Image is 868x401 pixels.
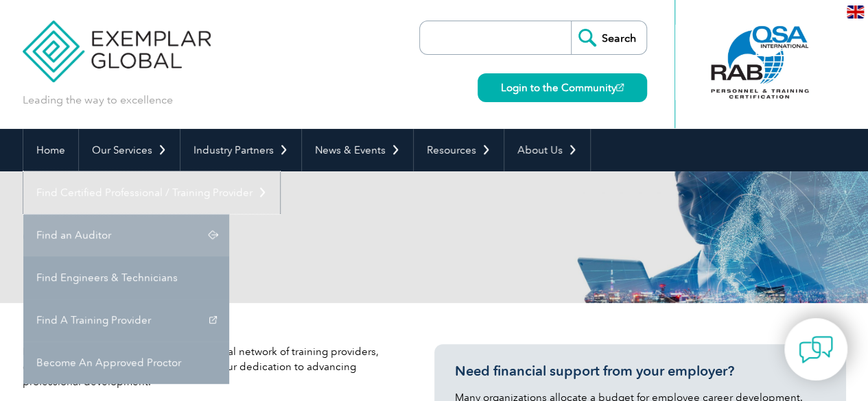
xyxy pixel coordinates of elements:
a: Our Services [79,129,180,171]
img: contact-chat.png [799,332,833,367]
a: Home [23,129,78,171]
h3: Need financial support from your employer? [455,363,825,380]
a: Find Engineers & Technicians [23,256,229,299]
h2: Client Register [23,226,599,248]
a: Find an Auditor [23,214,229,256]
img: open_square.png [616,84,624,91]
a: Industry Partners [180,129,301,171]
a: Find A Training Provider [23,299,229,341]
a: Become An Approved Proctor [23,341,229,384]
img: en [847,5,864,19]
a: Login to the Community [478,73,647,102]
a: Find Certified Professional / Training Provider [23,171,280,214]
p: Exemplar Global proudly works with a global network of training providers, consultants, and organ... [23,344,393,389]
a: About Us [504,129,590,171]
p: Leading the way to excellence [23,93,173,108]
input: Search [571,21,646,54]
a: News & Events [302,129,413,171]
a: Resources [414,129,504,171]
